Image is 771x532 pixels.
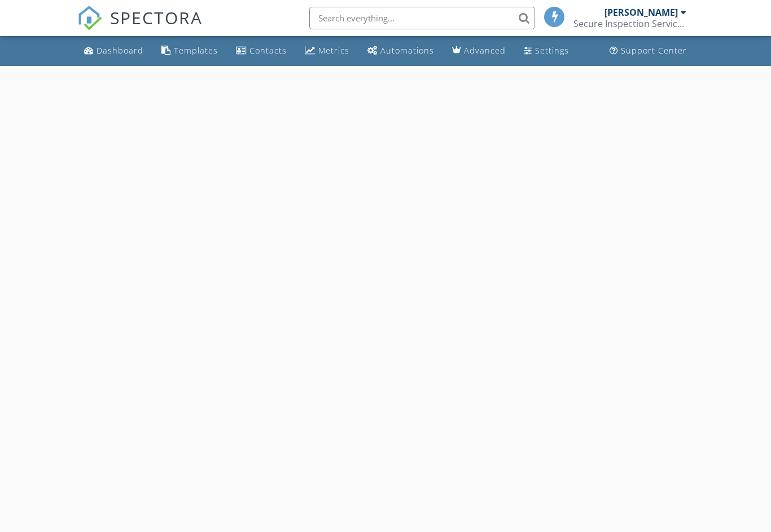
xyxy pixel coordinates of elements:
[363,41,439,61] a: Automations (Basic)
[448,41,510,61] a: Advanced
[605,41,691,61] a: Support Center
[535,45,569,56] div: Settings
[110,6,203,29] span: SPECTORA
[309,7,535,29] input: Search everything...
[604,7,678,18] div: [PERSON_NAME]
[300,41,354,61] a: Metrics
[77,15,203,39] a: SPECTORA
[174,45,218,56] div: Templates
[519,41,573,61] a: Settings
[97,45,143,56] div: Dashboard
[157,41,222,61] a: Templates
[77,6,102,30] img: The Best Home Inspection Software - Spectora
[318,45,349,56] div: Metrics
[573,18,686,29] div: Secure Inspection Services LLC
[80,41,148,61] a: Dashboard
[464,45,506,56] div: Advanced
[621,45,687,56] div: Support Center
[380,45,434,56] div: Automations
[249,45,287,56] div: Contacts
[231,41,291,61] a: Contacts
